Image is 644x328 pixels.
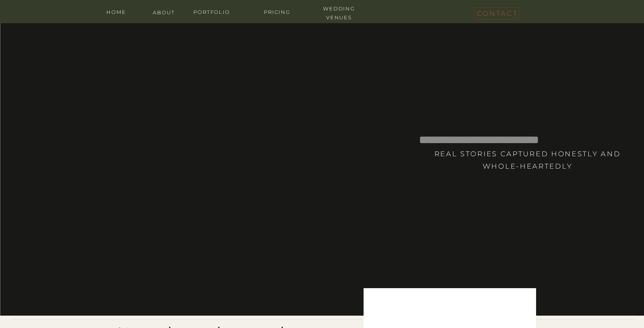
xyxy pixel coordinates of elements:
[316,4,362,12] a: wedding venues
[149,8,179,15] a: about
[254,8,301,15] a: Pricing
[101,8,132,15] a: home
[431,148,624,172] h3: Real stories captured honestly and whole-heartedly
[477,7,516,16] a: contact
[189,8,235,15] a: portfolio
